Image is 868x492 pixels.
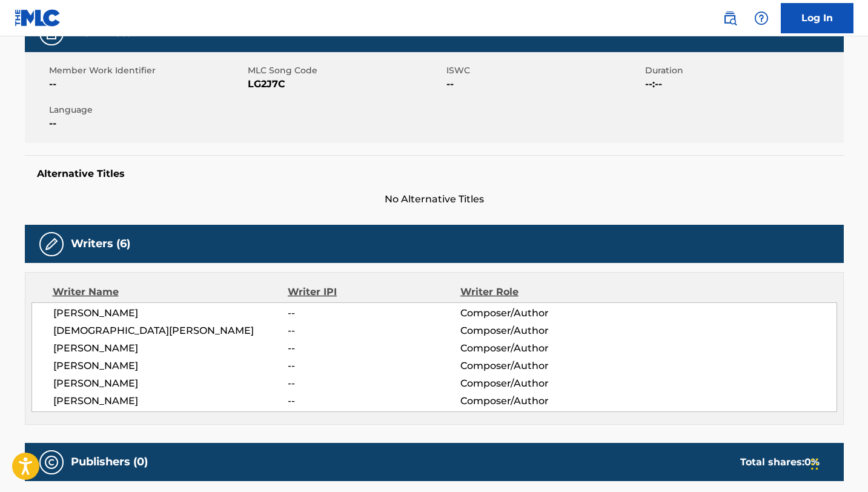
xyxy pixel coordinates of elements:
[460,394,617,408] span: Composer/Author
[288,306,460,321] span: --
[49,104,245,116] span: Language
[53,306,288,321] span: [PERSON_NAME]
[288,376,460,391] span: --
[460,306,617,321] span: Composer/Author
[754,11,769,25] img: help
[53,341,288,356] span: [PERSON_NAME]
[49,64,245,77] span: Member Work Identifier
[37,168,832,180] h5: Alternative Titles
[804,456,820,468] span: 0 %
[53,376,288,391] span: [PERSON_NAME]
[645,64,841,77] span: Duration
[460,376,617,391] span: Composer/Author
[460,359,617,373] span: Composer/Author
[248,64,443,77] span: MLC Song Code
[288,324,460,338] span: --
[446,77,642,91] span: --
[460,324,617,338] span: Composer/Author
[53,359,288,373] span: [PERSON_NAME]
[15,9,61,27] img: MLC Logo
[288,359,460,373] span: --
[71,237,130,251] h5: Writers (6)
[781,3,853,33] a: Log In
[645,77,841,91] span: --:--
[49,77,245,91] span: --
[723,11,737,25] img: search
[53,285,288,299] div: Writer Name
[53,394,288,408] span: [PERSON_NAME]
[460,341,617,356] span: Composer/Author
[807,434,868,492] iframe: Chat Widget
[288,394,460,408] span: --
[446,64,642,77] span: ISWC
[44,237,59,251] img: Writers
[71,455,148,469] h5: Publishers (0)
[53,324,288,338] span: [DEMOGRAPHIC_DATA][PERSON_NAME]
[749,6,774,30] div: Help
[718,6,742,30] a: Public Search
[248,77,443,91] span: LG2J7C
[740,455,820,470] div: Total shares:
[288,341,460,356] span: --
[811,446,818,482] div: Drag
[25,192,844,207] span: No Alternative Titles
[44,455,59,470] img: Publishers
[288,285,460,299] div: Writer IPI
[49,116,245,131] span: --
[460,285,617,299] div: Writer Role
